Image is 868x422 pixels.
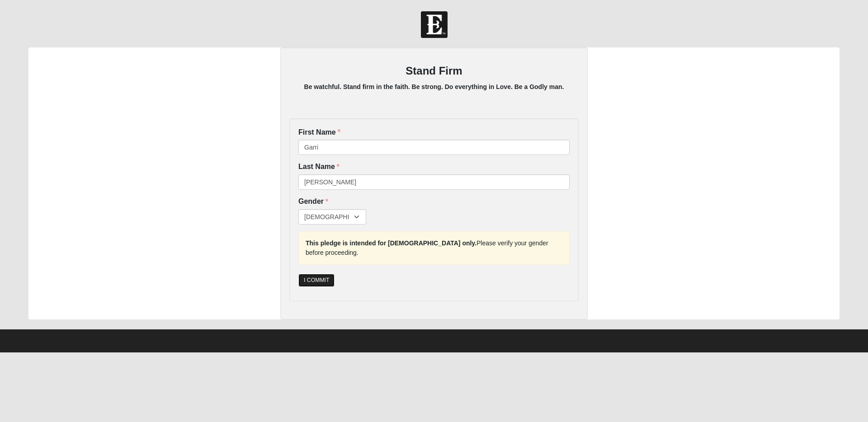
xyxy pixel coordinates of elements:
label: Last Name [298,162,340,172]
a: I COMMIT [298,274,335,287]
label: Gender [298,197,328,207]
div: Please verify your gender before proceeding. [298,231,570,265]
h5: Be watchful. Stand firm in the faith. Be strong. Do everything in Love. Be a Godly man. [289,83,579,91]
label: First Name [298,127,340,138]
h3: Stand Firm [289,65,579,78]
img: Church of Eleven22 Logo [421,11,448,38]
strong: This pledge is intended for [DEMOGRAPHIC_DATA] only. [306,239,476,247]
